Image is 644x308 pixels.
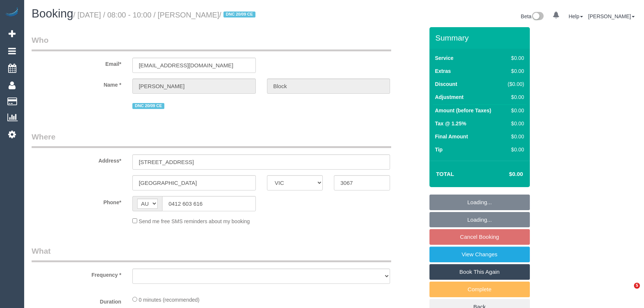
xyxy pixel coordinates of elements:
span: DNC 20/09 CE [132,103,164,109]
label: Duration [26,295,127,305]
div: $0.00 [505,54,524,62]
input: Suburb* [132,175,256,190]
span: 0 minutes (recommended) [139,297,199,303]
span: 5 [634,283,640,289]
input: Last Name* [267,78,390,94]
h4: $0.00 [487,171,523,177]
label: Frequency * [26,269,127,279]
img: New interface [531,12,544,22]
div: ($0.00) [505,80,524,88]
label: Service [435,54,454,62]
a: View Changes [429,247,530,262]
span: Booking [32,7,73,20]
div: $0.00 [505,67,524,75]
a: Book This Again [429,264,530,280]
label: Extras [435,67,451,75]
legend: Where [32,131,391,148]
span: / [219,11,258,19]
label: Email* [26,58,127,68]
label: Phone* [26,196,127,206]
span: DNC 20/09 CE [223,12,255,17]
legend: Who [32,35,391,51]
label: Address* [26,154,127,164]
span: Send me free SMS reminders about my booking [139,218,250,224]
label: Name * [26,78,127,89]
iframe: Intercom live chat [619,283,637,301]
a: Beta [521,13,544,19]
label: Adjustment [435,93,464,101]
div: $0.00 [505,146,524,153]
a: Help [569,13,583,19]
label: Final Amount [435,133,468,140]
input: Phone* [162,196,256,211]
div: $0.00 [505,133,524,140]
input: Email* [132,58,256,73]
strong: Total [436,171,454,177]
div: $0.00 [505,93,524,101]
label: Discount [435,80,457,88]
img: Automaid Logo [4,7,19,18]
h3: Summary [435,33,526,42]
input: First Name* [132,78,256,94]
div: $0.00 [505,107,524,114]
label: Tax @ 1.25% [435,120,466,127]
label: Tip [435,146,443,153]
input: Post Code* [334,175,390,190]
div: $0.00 [505,120,524,127]
small: / [DATE] / 08:00 - 10:00 / [PERSON_NAME] [73,11,258,19]
label: Amount (before Taxes) [435,107,491,114]
legend: What [32,246,391,262]
a: [PERSON_NAME] [588,13,635,19]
